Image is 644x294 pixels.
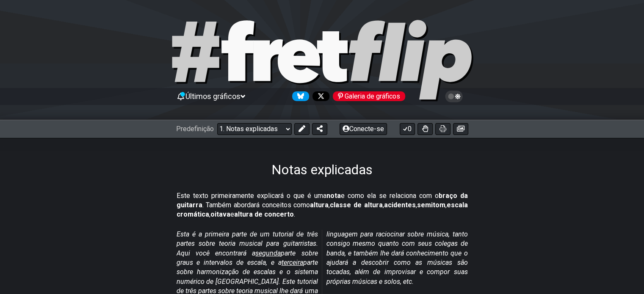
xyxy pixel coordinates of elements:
font: altura de concerto [234,210,294,218]
font: parte sobre graus e intervalos de escala, e a [177,249,318,267]
font: classe de altura [330,201,382,209]
button: Alternar Destreza para todos os trastes [417,123,433,135]
button: Compartilhar predefinição [312,123,327,135]
button: Imprimir [435,123,451,135]
span: Alternar tema claro/escuro [449,93,459,100]
font: e [230,210,234,218]
font: Galeria de gráficos [345,92,400,100]
font: Últimos gráficos [185,92,240,101]
font: , [383,201,384,209]
font: segunda [255,249,281,257]
button: Criar imagem [453,123,468,135]
button: Conecte-se [340,123,387,135]
font: 0 [408,125,412,133]
font: Esta é a primeira parte de um tutorial de três partes sobre teoria musical para guitarristas. Aqu... [177,230,318,257]
font: altura [310,201,329,209]
font: Notas explicadas [271,162,373,178]
font: Predefinição [176,125,214,133]
button: 0 [400,123,415,135]
font: nota [326,192,341,200]
button: Editar predefinição [294,123,310,135]
font: braço da guitarra [177,192,468,209]
font: , [329,201,330,209]
font: . [294,210,295,218]
font: . Também abordará conceitos como [202,201,310,209]
font: , [416,201,417,209]
font: , [209,210,210,218]
a: Siga #fretflip no Bluesky [289,91,309,101]
font: , [445,201,447,209]
font: terceira [282,258,303,267]
font: semitom [417,201,445,209]
a: #fretflip no Pinterest [329,91,405,101]
font: oitava [210,210,230,218]
font: e como ela se relaciona com o [341,192,439,200]
font: acidentes [384,201,416,209]
a: Siga #fretflip no X [309,91,329,101]
font: Conecte-se [349,125,384,133]
font: Este texto primeiramente explicará o que é uma [177,192,326,200]
select: Predefinição [217,123,292,135]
